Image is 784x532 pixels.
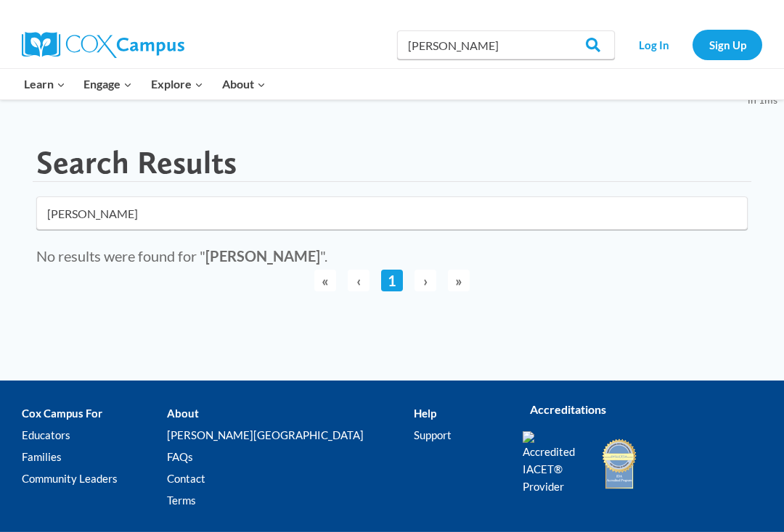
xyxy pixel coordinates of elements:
[381,270,403,291] a: 1
[83,75,132,93] span: Engage
[397,30,615,59] input: Search Cox Campus
[22,467,167,489] a: Community Leaders
[167,489,413,511] a: Terms
[205,247,320,265] strong: [PERSON_NAME]
[167,467,413,489] a: Contact
[622,30,762,59] nav: Secondary Navigation
[36,144,237,182] h1: Search Results
[167,446,413,467] a: FAQs
[22,424,167,446] a: Educators
[622,30,685,59] a: Log In
[24,75,65,93] span: Learn
[222,75,266,93] span: About
[601,437,637,491] img: IDA Accredited
[530,402,606,416] strong: Accreditations
[414,424,501,446] a: Support
[36,196,748,230] input: Search for...
[15,69,274,99] nav: Primary Navigation
[167,424,413,446] a: [PERSON_NAME][GEOGRAPHIC_DATA]
[22,446,167,467] a: Families
[348,270,369,291] span: ‹
[22,32,184,58] img: Cox Campus
[151,75,203,93] span: Explore
[693,30,762,59] a: Sign Up
[523,431,584,495] img: Accredited IACET® Provider
[314,270,336,291] span: «
[415,270,436,291] span: ›
[36,244,748,267] div: No results were found for " ".
[448,270,470,291] span: »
